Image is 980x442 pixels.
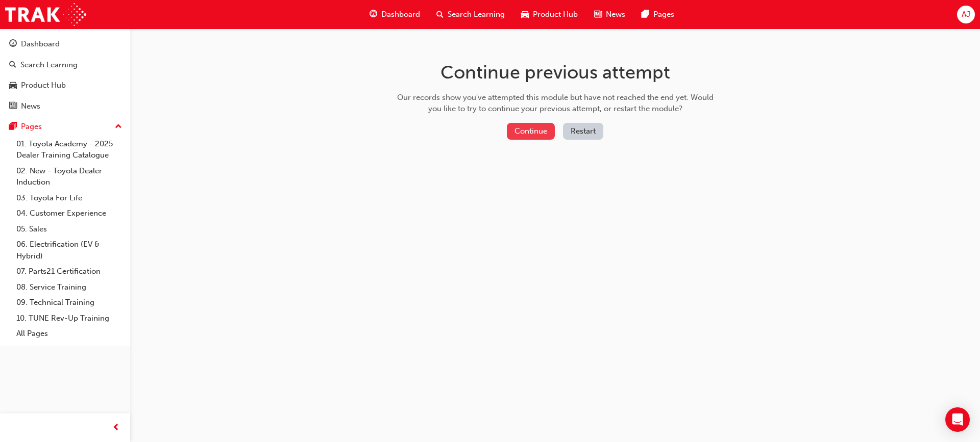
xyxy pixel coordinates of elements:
[633,4,682,25] a: pages-iconPages
[5,3,86,26] img: Trak
[12,205,126,221] a: 04. Customer Experience
[112,422,120,434] span: prev-icon
[563,123,603,140] button: Restart
[606,9,625,20] span: News
[12,163,126,190] a: 02. New - Toyota Dealer Induction
[21,80,66,91] div: Product Hub
[4,117,126,136] button: Pages
[381,9,420,20] span: Dashboard
[4,35,126,54] a: Dashboard
[9,102,17,111] span: news-icon
[12,190,126,206] a: 03. Toyota For Life
[4,76,126,95] a: Product Hub
[642,8,649,21] span: pages-icon
[9,40,17,49] span: guage-icon
[361,4,428,25] a: guage-iconDashboard
[12,279,126,295] a: 08. Service Training
[957,6,975,23] button: AJ
[12,237,126,264] a: 06. Electrification (EV & Hybrid)
[962,9,970,20] span: AJ
[9,61,16,70] span: search-icon
[9,81,17,90] span: car-icon
[12,326,126,342] a: All Pages
[521,8,529,21] span: car-icon
[4,56,126,74] a: Search Learning
[115,120,122,134] span: up-icon
[507,123,555,140] button: Continue
[394,92,717,115] div: Our records show you've attempted this module but have not reached the end yet. Would you like to...
[4,33,126,117] button: DashboardSearch LearningProduct HubNews
[21,100,40,112] div: News
[12,310,126,326] a: 10. TUNE Rev-Up Training
[586,4,633,25] a: news-iconNews
[21,38,60,50] div: Dashboard
[394,61,717,84] h1: Continue previous attempt
[945,407,970,432] div: Open Intercom Messenger
[9,122,17,132] span: pages-icon
[428,4,513,25] a: search-iconSearch Learning
[4,97,126,116] a: News
[448,9,505,20] span: Search Learning
[12,264,126,279] a: 07. Parts21 Certification
[513,4,586,25] a: car-iconProduct Hub
[12,136,126,163] a: 01. Toyota Academy - 2025 Dealer Training Catalogue
[20,59,78,71] div: Search Learning
[21,121,42,133] div: Pages
[533,9,578,20] span: Product Hub
[12,295,126,310] a: 09. Technical Training
[653,9,674,20] span: Pages
[594,8,602,21] span: news-icon
[12,221,126,237] a: 05. Sales
[436,8,444,21] span: search-icon
[370,8,377,21] span: guage-icon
